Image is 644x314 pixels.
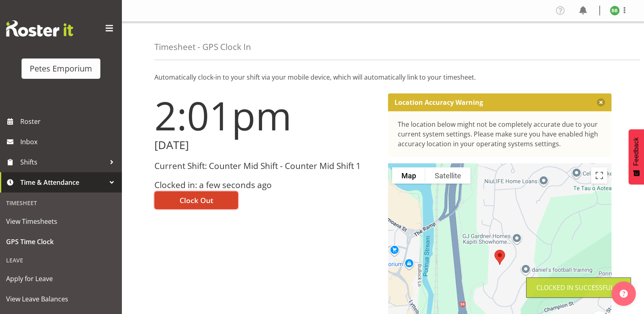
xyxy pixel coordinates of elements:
div: Petes Emporium [30,63,92,75]
span: View Timesheets [6,215,116,227]
button: Show street map [392,167,425,184]
a: View Leave Balances [2,289,120,309]
button: Show satellite imagery [425,167,471,184]
h3: Clocked in: a few seconds ago [154,180,378,190]
span: Apply for Leave [6,273,116,285]
h2: [DATE] [154,139,378,152]
p: Location Accuracy Warning [395,98,483,106]
button: Feedback - Show survey [629,129,644,184]
span: Feedback [633,137,640,166]
span: Clock Out [180,195,213,206]
a: GPS Time Clock [2,232,120,252]
a: View Timesheets [2,211,120,232]
a: Apply for Leave [2,269,120,289]
div: Timesheet [2,195,120,211]
h1: 2:01pm [154,93,378,137]
span: Inbox [20,136,118,148]
div: Clocked in Successfully [536,283,621,292]
h4: Timesheet - GPS Clock In [154,42,251,52]
div: Leave [2,252,120,269]
img: Rosterit website logo [6,20,73,37]
img: beena-bist9974.jpg [610,6,620,15]
button: Toggle fullscreen view [591,167,607,184]
span: GPS Time Clock [6,236,116,248]
div: The location below might not be completely accurate due to your current system settings. Please m... [398,119,602,149]
button: Clock Out [154,191,238,209]
span: Time & Attendance [20,176,106,188]
p: Automatically clock-in to your shift via your mobile device, which will automatically link to you... [154,72,611,82]
span: Roster [20,115,118,128]
span: Shifts [20,156,106,168]
img: help-xxl-2.png [620,290,628,298]
button: Close message [597,98,605,106]
span: View Leave Balances [6,293,116,305]
h3: Current Shift: Counter Mid Shift - Counter Mid Shift 1 [154,161,378,171]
